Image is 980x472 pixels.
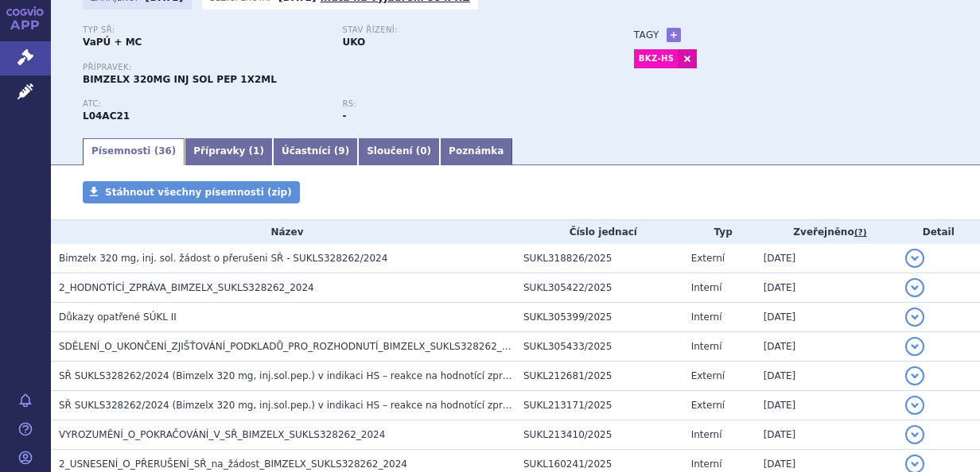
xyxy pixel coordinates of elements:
td: SUKL318826/2025 [515,244,683,273]
td: SUKL213410/2025 [515,420,683,450]
span: Stáhnout všechny písemnosti (zip) [105,187,292,198]
span: SŘ SUKLS328262/2024 (Bimzelx 320 mg, inj.sol.pep.) v indikaci HS – reakce na hodnotící zprávu (HZ... [59,370,570,381]
span: Externí [691,253,725,264]
span: 36 [158,145,172,157]
button: detail [905,249,924,268]
td: SUKL305422/2025 [515,273,683,303]
strong: UKO [342,37,365,48]
h3: Tagy [634,25,659,44]
button: detail [905,308,924,327]
p: ATC: [83,99,326,109]
span: 9 [338,145,344,157]
span: Důkazy opatřené SÚKL II [59,311,177,323]
span: SŘ SUKLS328262/2024 (Bimzelx 320 mg, inj.sol.pep.) v indikaci HS – reakce na hodnotící zprávu (HZ... [59,400,788,411]
span: Interní [691,341,722,352]
span: Bimzelx 320 mg, inj. sol. žádost o přerušeni SŘ - SUKLS328262/2024 [59,253,387,264]
span: 0 [420,145,426,157]
a: BKZ-HS [634,49,679,68]
th: Zveřejněno [756,220,897,244]
td: [DATE] [756,332,897,362]
abbr: (?) [854,227,867,238]
span: Interní [691,282,722,293]
td: SUKL305399/2025 [515,303,683,332]
span: Interní [691,429,722,440]
td: SUKL212681/2025 [515,362,683,391]
strong: - [342,110,346,122]
span: 1 [253,145,259,157]
button: detail [905,337,924,356]
a: Účastníci (9) [273,138,358,165]
td: [DATE] [756,273,897,303]
span: VYROZUMĚNÍ_O_POKRAČOVÁNÍ_V_SŘ_BIMZELX_SUKLS328262_2024 [59,429,385,440]
strong: BIMEKIZUMAB [83,110,130,122]
span: Externí [691,370,725,381]
td: [DATE] [756,362,897,391]
strong: VaPÚ + MC [83,37,142,48]
p: Stav řízení: [342,25,585,35]
span: BIMZELX 320MG INJ SOL PEP 1X2ML [83,74,277,85]
td: SUKL305433/2025 [515,332,683,362]
button: detail [905,425,924,444]
button: detail [905,278,924,297]
td: [DATE] [756,244,897,273]
span: SDĚLENÍ_O_UKONČENÍ_ZJIŠŤOVÁNÍ_PODKLADŮ_PRO_ROZHODNUTÍ_BIMZELX_SUKLS328262_2024 [59,341,526,352]
p: Typ SŘ: [83,25,326,35]
button: detail [905,366,924,385]
th: Název [51,220,515,244]
p: RS: [342,99,585,109]
td: SUKL213171/2025 [515,391,683,420]
span: Interní [691,458,722,470]
a: Sloučení (0) [358,138,440,165]
span: Interní [691,311,722,323]
button: detail [905,396,924,415]
td: [DATE] [756,391,897,420]
p: Přípravek: [83,63,602,72]
th: Číslo jednací [515,220,683,244]
span: 2_HODNOTÍCÍ_ZPRÁVA_BIMZELX_SUKLS328262_2024 [59,282,314,293]
th: Typ [683,220,756,244]
span: Externí [691,400,725,411]
span: 2_USNESENÍ_O_PŘERUŠENÍ_SŘ_na_žádost_BIMZELX_SUKLS328262_2024 [59,458,407,470]
td: [DATE] [756,420,897,450]
td: [DATE] [756,303,897,332]
th: Detail [897,220,980,244]
a: + [667,28,681,42]
a: Přípravky (1) [185,138,273,165]
a: Stáhnout všechny písemnosti (zip) [83,181,300,203]
a: Poznámka [440,138,512,165]
a: Písemnosti (36) [83,138,185,165]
